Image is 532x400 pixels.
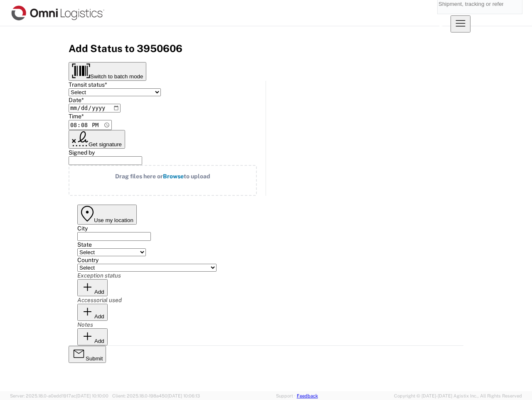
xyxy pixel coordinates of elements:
[69,97,84,103] label: Date
[77,304,108,321] button: Add
[112,393,200,398] span: Client: 2025.18.0-198a450
[276,393,297,398] a: Support
[69,113,84,120] label: Time
[77,205,137,225] button: Use my location
[69,81,107,88] label: Transit status
[77,272,121,279] label: Exception status
[69,62,146,81] button: Switch to batch mode
[115,173,163,180] span: Drag files here or
[77,241,92,248] label: State
[69,346,106,363] button: Submit
[77,257,99,263] label: Country
[184,173,210,180] span: to upload
[394,392,522,400] span: Copyright © [DATE]-[DATE] Agistix Inc., All Rights Reserved
[69,45,463,52] h3: Add Status to 3950606
[77,328,108,345] button: Add
[69,149,95,156] label: Signed by
[77,225,88,232] label: City
[77,279,108,296] button: Add
[76,393,108,398] span: [DATE] 10:10:00
[69,130,125,149] button: Get signature
[77,297,122,303] label: Accessorial used
[77,321,93,328] label: Notes
[163,173,184,180] span: Browse
[167,393,200,398] span: [DATE] 10:06:13
[297,393,318,398] a: Feedback
[10,393,108,398] span: Server: 2025.18.0-a0edd1917ac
